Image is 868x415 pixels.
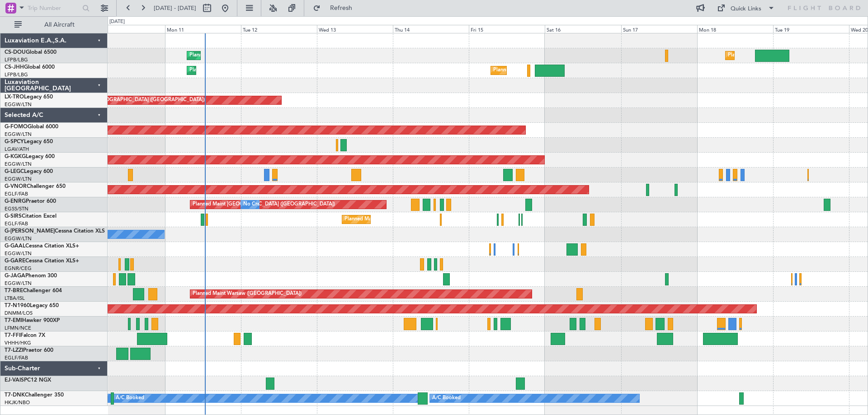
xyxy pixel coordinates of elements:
[5,258,25,264] span: G-GARE
[243,198,264,211] div: No Crew
[5,176,32,182] a: EGGW/LTN
[5,154,26,159] span: G-KGKG
[5,56,28,63] a: LFPB/LBG
[5,199,56,204] a: G-ENRGPraetor 600
[5,243,79,249] a: G-GAALCessna Citation XLS+
[5,101,32,108] a: EGGW/LTN
[5,139,53,145] a: G-SPCYLegacy 650
[5,392,25,398] span: T7-DNK
[5,273,57,279] a: G-JAGAPhenom 300
[621,25,697,33] div: Sun 17
[5,280,32,287] a: EGGW/LTN
[5,399,30,406] a: HKJK/NBO
[731,5,761,14] div: Quick Links
[5,318,22,323] span: T7-EMI
[5,65,24,70] span: CS-JHH
[5,392,64,398] a: T7-DNKChallenger 350
[5,243,25,249] span: G-GAAL
[28,1,80,15] input: Trip Number
[5,124,58,130] a: G-FOMOGlobal 6000
[309,1,363,15] button: Refresh
[5,325,31,331] a: LFMN/NCE
[5,378,24,383] span: EJ-VAIS
[5,288,62,294] a: T7-BREChallenger 604
[344,213,487,226] div: Planned Maint [GEOGRAPHIC_DATA] ([GEOGRAPHIC_DATA])
[5,94,53,100] a: LX-TROLegacy 650
[5,348,23,353] span: T7-LZZI
[5,228,105,234] a: G-[PERSON_NAME]Cessna Citation XLS
[109,18,125,26] div: [DATE]
[5,265,32,272] a: EGNR/CEG
[5,161,32,168] a: EGGW/LTN
[5,333,20,338] span: T7-FFI
[5,50,57,55] a: CS-DOUGlobal 6500
[712,1,779,15] button: Quick Links
[189,49,332,62] div: Planned Maint [GEOGRAPHIC_DATA] ([GEOGRAPHIC_DATA])
[5,65,55,70] a: CS-JHHGlobal 6000
[5,139,24,145] span: G-SPCY
[322,5,360,11] span: Refresh
[5,71,28,78] a: LFPB/LBG
[5,235,32,242] a: EGGW/LTN
[5,50,26,55] span: CS-DOU
[5,378,51,383] a: EJ-VAISPC12 NGX
[5,184,27,189] span: G-VNOR
[5,303,59,308] a: T7-N1960Legacy 650
[5,273,25,279] span: G-JAGA
[5,288,23,294] span: T7-BRE
[5,354,28,361] a: EGLF/FAB
[24,22,95,28] span: All Aircraft
[5,131,32,138] a: EGGW/LTN
[773,25,849,33] div: Tue 19
[5,124,28,130] span: G-FOMO
[493,64,636,77] div: Planned Maint [GEOGRAPHIC_DATA] ([GEOGRAPHIC_DATA])
[5,191,28,197] a: EGLF/FAB
[241,25,317,33] div: Tue 12
[5,333,45,338] a: T7-FFIFalcon 7X
[432,392,461,405] div: A/C Booked
[5,154,55,159] a: G-KGKGLegacy 600
[189,64,332,77] div: Planned Maint [GEOGRAPHIC_DATA] ([GEOGRAPHIC_DATA])
[5,169,53,174] a: G-LEGCLegacy 600
[5,199,26,204] span: G-ENRG
[193,287,302,301] div: Planned Maint Warsaw ([GEOGRAPHIC_DATA])
[5,318,60,323] a: T7-EMIHawker 900XP
[193,198,335,211] div: Planned Maint [GEOGRAPHIC_DATA] ([GEOGRAPHIC_DATA])
[5,94,24,100] span: LX-TRO
[5,169,24,174] span: G-LEGC
[697,25,773,33] div: Mon 18
[5,340,31,346] a: VHHH/HKG
[317,25,393,33] div: Wed 13
[5,295,25,302] a: LTBA/ISL
[5,228,55,234] span: G-[PERSON_NAME]
[5,220,28,227] a: EGLF/FAB
[5,214,57,219] a: G-SIRSCitation Excel
[89,25,165,33] div: Sun 10
[5,250,32,257] a: EGGW/LTN
[5,184,66,189] a: G-VNORChallenger 650
[116,392,144,405] div: A/C Booked
[5,310,33,317] a: DNMM/LOS
[393,25,469,33] div: Thu 14
[5,214,22,219] span: G-SIRS
[165,25,241,33] div: Mon 11
[56,93,205,107] div: Unplanned Maint [GEOGRAPHIC_DATA] ([GEOGRAPHIC_DATA])
[5,348,53,353] a: T7-LZZIPraetor 600
[5,205,28,212] a: EGSS/STN
[154,4,196,12] span: [DATE] - [DATE]
[10,18,98,32] button: All Aircraft
[5,146,29,153] a: LGAV/ATH
[5,258,79,264] a: G-GARECessna Citation XLS+
[545,25,621,33] div: Sat 16
[5,303,30,308] span: T7-N1960
[469,25,545,33] div: Fri 15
